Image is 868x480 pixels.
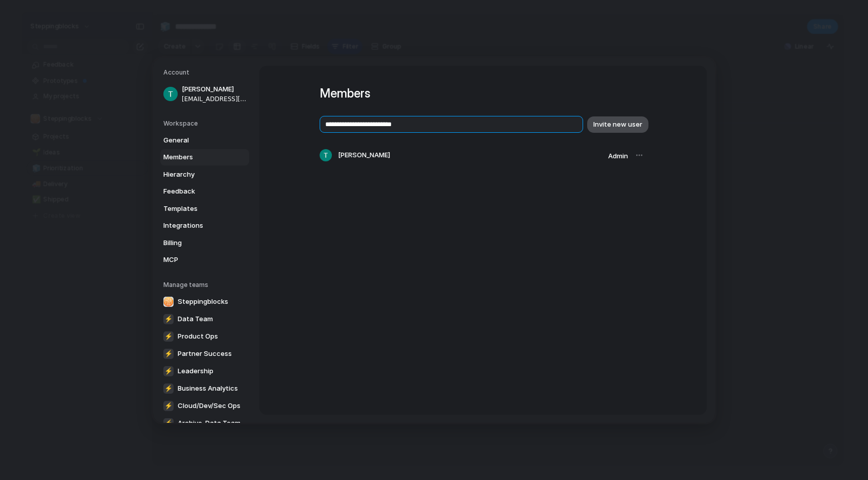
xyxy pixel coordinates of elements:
[163,118,249,128] h5: Workspace
[178,418,240,428] span: Archive-Data Team
[163,348,174,358] div: ⚡
[163,314,174,324] div: ⚡
[160,363,254,379] a: ⚡Leadership
[160,293,254,309] a: Steppingblocks
[160,328,254,344] a: ⚡Product Ops
[160,218,249,234] a: Integrations
[163,237,229,248] span: Billing
[160,149,249,165] a: Members
[160,132,249,148] a: General
[160,397,254,414] a: ⚡Cloud/Dev/Sec Ops
[163,400,174,411] div: ⚡
[163,135,229,145] span: General
[178,366,213,376] span: Leadership
[163,221,229,231] span: Integrations
[593,119,642,129] span: Invite new user
[182,94,247,103] span: [EMAIL_ADDRESS][DOMAIN_NAME]
[160,252,249,268] a: MCP
[163,366,174,376] div: ⚡
[163,280,249,289] h5: Manage teams
[163,203,229,213] span: Templates
[160,310,254,327] a: ⚡Data Team
[163,255,229,265] span: MCP
[178,314,213,324] span: Data Team
[163,186,229,197] span: Feedback
[587,116,648,132] button: Invite new user
[160,415,254,431] a: ⚡Archive-Data Team
[163,383,174,393] div: ⚡
[160,81,249,107] a: [PERSON_NAME][EMAIL_ADDRESS][DOMAIN_NAME]
[163,68,249,77] h5: Account
[338,150,390,160] span: [PERSON_NAME]
[160,234,249,251] a: Billing
[178,296,228,306] span: Steppingblocks
[163,169,229,179] span: Hierarchy
[160,345,254,362] a: ⚡Partner Success
[178,400,240,411] span: Cloud/Dev/Sec Ops
[160,200,249,217] a: Templates
[178,331,218,341] span: Product Ops
[608,152,628,160] span: Admin
[160,166,249,182] a: Hierarchy
[163,418,174,428] div: ⚡
[163,152,229,162] span: Members
[182,84,247,94] span: [PERSON_NAME]
[163,331,174,341] div: ⚡
[178,348,232,358] span: Partner Success
[320,84,646,103] h1: Members
[160,380,254,396] a: ⚡Business Analytics
[178,383,238,393] span: Business Analytics
[160,183,249,200] a: Feedback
